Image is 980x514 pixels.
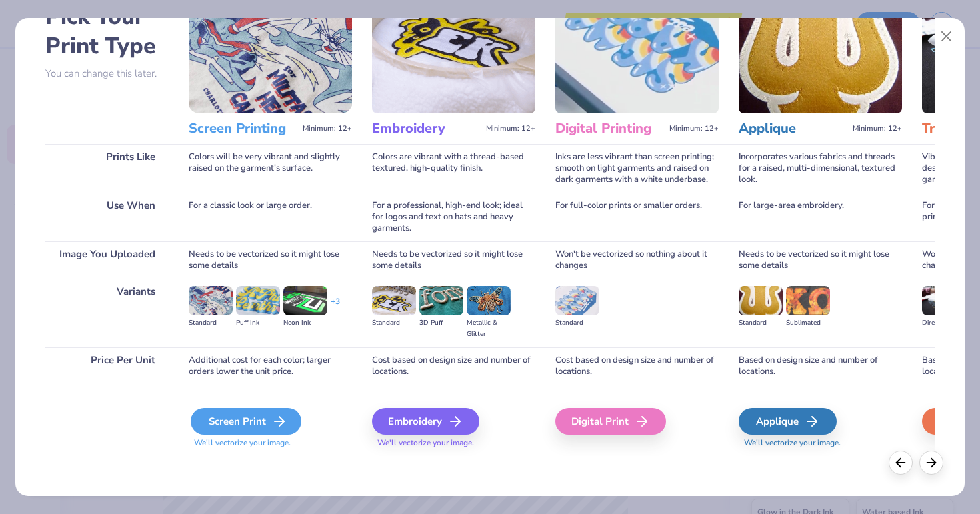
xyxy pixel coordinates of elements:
div: Standard [372,317,416,329]
div: Standard [555,317,599,329]
span: Minimum: 12+ [303,124,352,133]
img: Sublimated [786,286,830,315]
span: Minimum: 12+ [669,124,719,133]
div: Needs to be vectorized so it might lose some details [372,241,535,279]
span: We'll vectorize your image. [189,437,352,449]
div: Applique [739,408,837,435]
div: Neon Ink [283,317,327,329]
div: Puff Ink [236,317,280,329]
div: Incorporates various fabrics and threads for a raised, multi-dimensional, textured look. [739,144,902,193]
div: Standard [739,317,783,329]
img: Puff Ink [236,286,280,315]
img: Direct-to-film [922,286,966,315]
img: Neon Ink [283,286,327,315]
img: Standard [372,286,416,315]
span: We'll vectorize your image. [739,437,902,449]
div: Digital Print [555,408,666,435]
span: Minimum: 12+ [486,124,535,133]
button: Close [934,24,959,49]
div: Inks are less vibrant than screen printing; smooth on light garments and raised on dark garments ... [555,144,719,193]
img: Metallic & Glitter [467,286,511,315]
div: Colors are vibrant with a thread-based textured, high-quality finish. [372,144,535,193]
div: For large-area embroidery. [739,193,902,241]
h2: Pick Your Print Type [45,2,169,61]
div: For full-color prints or smaller orders. [555,193,719,241]
div: Metallic & Glitter [467,317,511,340]
div: Prints Like [45,144,169,193]
img: 3D Puff [419,286,463,315]
div: Won't be vectorized so nothing about it changes [555,241,719,279]
div: Standard [189,317,233,329]
div: Variants [45,279,169,347]
div: Screen Print [191,408,301,435]
h3: Digital Printing [555,120,664,137]
img: Standard [739,286,783,315]
div: + 3 [331,296,340,319]
div: Embroidery [372,408,479,435]
span: We'll vectorize your image. [372,437,535,449]
div: Cost based on design size and number of locations. [555,347,719,385]
div: Colors will be very vibrant and slightly raised on the garment's surface. [189,144,352,193]
div: Needs to be vectorized so it might lose some details [189,241,352,279]
span: Minimum: 12+ [853,124,902,133]
div: Price Per Unit [45,347,169,385]
div: For a professional, high-end look; ideal for logos and text on hats and heavy garments. [372,193,535,241]
p: You can change this later. [45,68,169,79]
div: Image You Uploaded [45,241,169,279]
h3: Screen Printing [189,120,297,137]
div: Needs to be vectorized so it might lose some details [739,241,902,279]
div: For a classic look or large order. [189,193,352,241]
div: Additional cost for each color; larger orders lower the unit price. [189,347,352,385]
img: Standard [189,286,233,315]
img: Standard [555,286,599,315]
div: Direct-to-film [922,317,966,329]
div: Based on design size and number of locations. [739,347,902,385]
div: Cost based on design size and number of locations. [372,347,535,385]
div: Sublimated [786,317,830,329]
div: Use When [45,193,169,241]
h3: Applique [739,120,847,137]
h3: Embroidery [372,120,481,137]
div: 3D Puff [419,317,463,329]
